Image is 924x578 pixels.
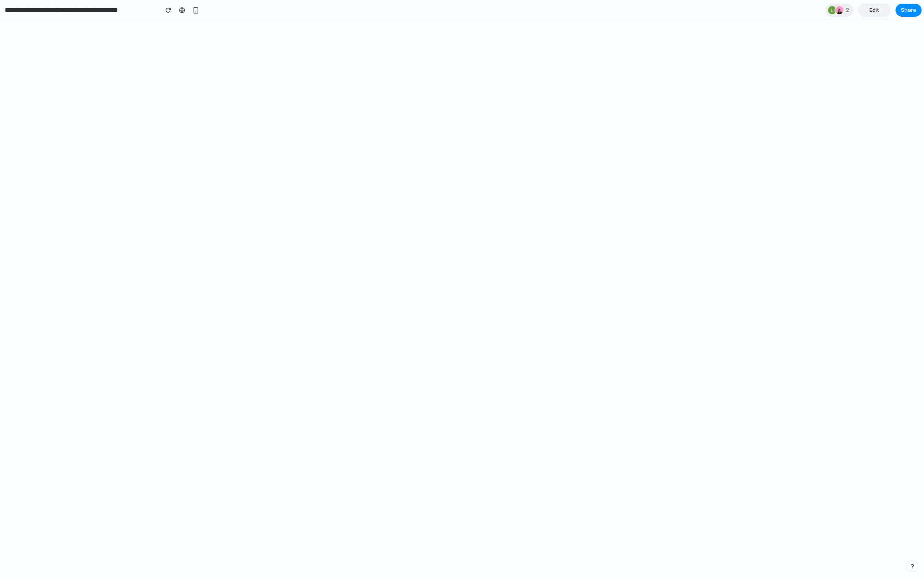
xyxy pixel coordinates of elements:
span: 2 [846,6,852,14]
button: Share [896,4,922,17]
div: 2 [826,4,853,17]
span: Share [901,6,916,14]
span: Edit [870,6,879,14]
a: Edit [858,4,891,17]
